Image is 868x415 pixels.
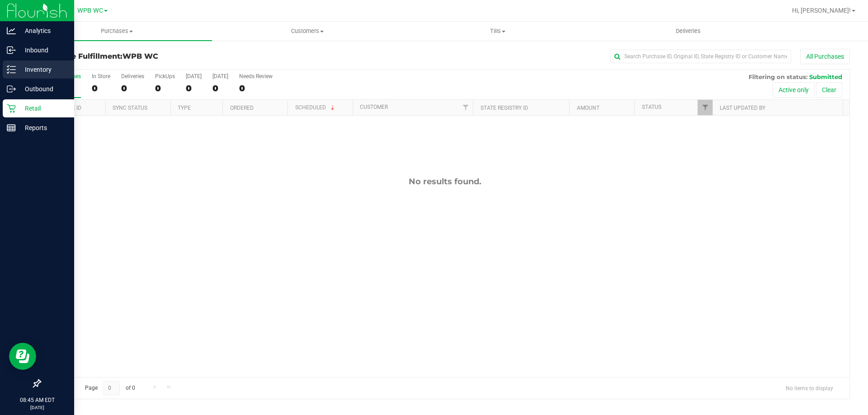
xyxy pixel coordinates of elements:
[155,83,175,93] div: 0
[577,105,599,111] a: Amount
[230,105,254,111] a: Ordered
[212,27,402,35] span: Customers
[7,65,16,74] inline-svg: Inventory
[360,104,388,110] a: Customer
[121,83,144,93] div: 0
[800,49,850,64] button: All Purchases
[121,73,144,79] div: Deliveries
[481,105,528,111] a: State Registry ID
[809,73,842,80] span: Submitted
[664,27,713,35] span: Deliveries
[212,73,228,79] div: [DATE]
[610,50,791,63] input: Search Purchase ID, Original ID, State Registry ID or Customer Name...
[178,105,191,111] a: Type
[7,26,16,35] inline-svg: Analytics
[186,73,202,79] div: [DATE]
[720,105,765,111] a: Last Updated By
[16,103,70,114] p: Retail
[155,73,175,79] div: PickUps
[749,73,807,80] span: Filtering on status:
[7,104,16,113] inline-svg: Retail
[773,82,815,98] button: Active only
[9,343,36,370] iframe: Resource center
[295,104,336,111] a: Scheduled
[7,123,16,132] inline-svg: Reports
[22,27,212,35] span: Purchases
[642,104,661,110] a: Status
[16,64,70,75] p: Inventory
[816,82,842,98] button: Clear
[22,22,212,41] a: Purchases
[212,83,228,93] div: 0
[212,22,402,41] a: Customers
[4,396,70,404] p: 08:45 AM EDT
[458,100,473,115] a: Filter
[698,100,712,115] a: Filter
[16,84,70,94] p: Outbound
[239,83,273,93] div: 0
[16,122,70,133] p: Reports
[402,22,593,41] a: Tills
[92,73,110,79] div: In Store
[7,84,16,93] inline-svg: Outbound
[77,381,142,395] span: Page of 0
[16,45,70,56] p: Inbound
[792,7,851,14] span: Hi, [PERSON_NAME]!
[4,404,70,411] p: [DATE]
[239,73,273,79] div: Needs Review
[123,52,158,61] span: WPB WC
[403,27,592,35] span: Tills
[16,25,70,36] p: Analytics
[113,105,147,111] a: Sync Status
[186,83,202,93] div: 0
[40,177,849,187] div: No results found.
[40,52,310,61] h3: Purchase Fulfillment:
[778,381,840,395] span: No items to display
[77,7,103,14] span: WPB WC
[7,46,16,55] inline-svg: Inbound
[92,83,110,93] div: 0
[593,22,783,41] a: Deliveries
